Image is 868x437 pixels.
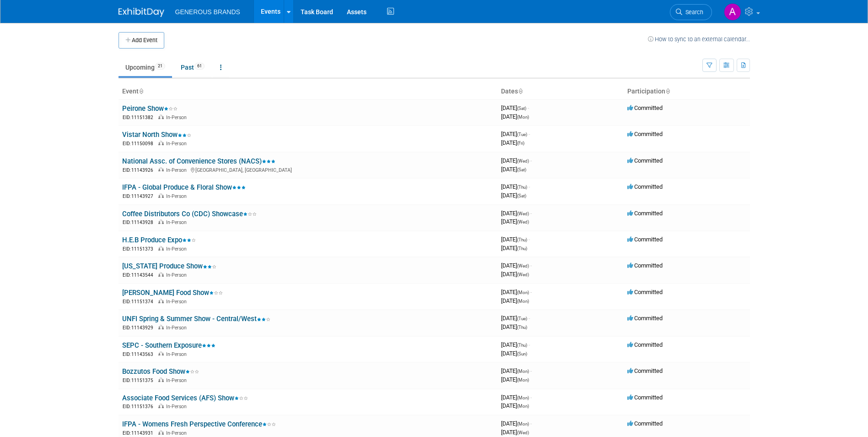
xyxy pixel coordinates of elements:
[123,220,157,225] span: EID: 11143928
[627,341,663,348] span: Committed
[501,315,530,322] span: [DATE]
[175,8,240,16] span: GENEROUS BRANDS
[166,325,189,331] span: In-Person
[123,141,157,146] span: EID: 11150098
[501,139,524,146] span: [DATE]
[528,183,530,190] span: -
[648,36,750,43] a: How to sync to an external calendar...
[501,323,527,330] span: [DATE]
[530,420,532,427] span: -
[122,420,276,428] a: IFPA - Womens Fresh Perspective Conference
[122,289,223,297] a: [PERSON_NAME] Food Show
[528,236,530,243] span: -
[122,367,199,376] a: Bozzutos Food Show
[501,192,526,199] span: [DATE]
[123,168,157,173] span: EID: 11143926
[517,132,527,137] span: (Tue)
[158,430,164,435] img: In-Person Event
[724,3,741,21] img: Astrid Aguayo
[158,219,164,224] img: In-Person Event
[627,183,663,190] span: Committed
[528,131,530,137] span: -
[627,104,663,111] span: Committed
[627,210,663,217] span: Committed
[123,325,157,330] span: EID: 11143929
[517,430,529,435] span: (Wed)
[517,377,529,382] span: (Mon)
[530,394,532,401] span: -
[122,183,246,191] a: IFPA - Global Produce & Floral Show
[122,157,275,165] a: National Assc. of Convenience Stores (NACS)
[517,421,529,426] span: (Mon)
[501,262,532,269] span: [DATE]
[122,131,191,139] a: Vistar North Show
[194,63,205,70] span: 61
[166,219,189,225] span: In-Person
[501,245,527,251] span: [DATE]
[166,351,189,357] span: In-Person
[517,299,529,304] span: (Mon)
[627,420,663,427] span: Committed
[158,246,164,251] img: In-Person Event
[174,59,211,76] a: Past61
[517,246,527,251] span: (Thu)
[158,299,164,303] img: In-Person Event
[517,404,529,409] span: (Mon)
[139,87,143,95] a: Sort by Event Name
[501,166,526,173] span: [DATE]
[158,167,164,172] img: In-Person Event
[501,350,527,357] span: [DATE]
[501,104,529,111] span: [DATE]
[517,343,527,348] span: (Thu)
[501,271,529,278] span: [DATE]
[627,394,663,401] span: Committed
[517,167,526,172] span: (Sat)
[530,367,532,374] span: -
[517,263,529,268] span: (Wed)
[123,378,157,383] span: EID: 11151375
[517,369,529,374] span: (Mon)
[501,420,532,427] span: [DATE]
[501,429,529,436] span: [DATE]
[501,297,529,304] span: [DATE]
[166,246,189,252] span: In-Person
[501,157,532,164] span: [DATE]
[123,273,157,278] span: EID: 11143544
[517,237,527,242] span: (Thu)
[123,194,157,199] span: EID: 11143927
[517,115,529,120] span: (Mon)
[119,8,164,17] img: ExhibitDay
[122,394,248,402] a: Associate Food Services (AFS) Show
[501,341,530,348] span: [DATE]
[166,115,189,120] span: In-Person
[517,219,529,224] span: (Wed)
[517,106,526,111] span: (Sat)
[517,351,527,356] span: (Sun)
[627,262,663,269] span: Committed
[122,315,270,323] a: UNFI Spring & Summer Show - Central/West
[123,352,157,357] span: EID: 11143563
[501,394,532,401] span: [DATE]
[627,289,663,295] span: Committed
[627,367,663,374] span: Committed
[530,262,532,269] span: -
[122,210,257,218] a: Coffee Distributors Co (CDC) Showcase
[517,158,529,164] span: (Wed)
[624,84,750,99] th: Participation
[158,272,164,277] img: In-Person Event
[155,63,165,70] span: 21
[670,4,712,20] a: Search
[122,104,178,113] a: Peirone Show
[627,157,663,164] span: Committed
[517,395,529,400] span: (Mon)
[501,289,532,295] span: [DATE]
[166,299,189,305] span: In-Person
[627,315,663,322] span: Committed
[166,141,189,147] span: In-Person
[530,210,532,217] span: -
[123,404,157,409] span: EID: 11151376
[501,210,532,217] span: [DATE]
[158,351,164,356] img: In-Person Event
[517,185,527,190] span: (Thu)
[119,84,497,99] th: Event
